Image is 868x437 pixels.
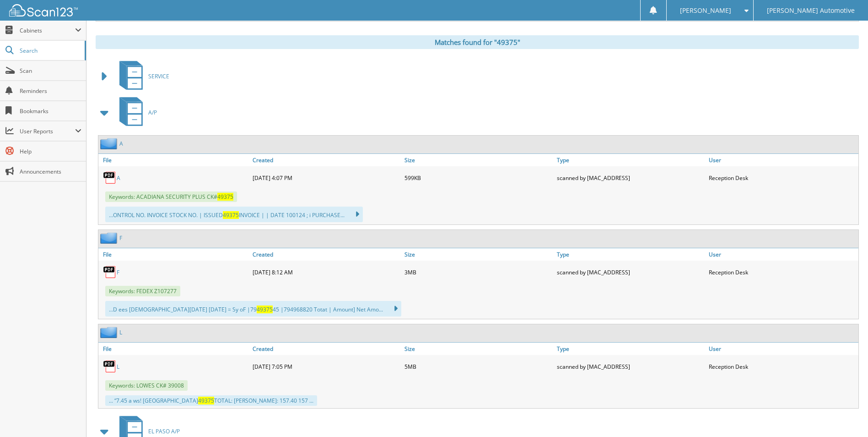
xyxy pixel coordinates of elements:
[250,357,402,376] div: [DATE] 7:05 PM
[402,343,554,355] a: Size
[555,263,706,281] div: scanned by [MAC_ADDRESS]
[402,357,554,376] div: 5MB
[100,138,119,149] img: folder2.png
[105,286,180,296] span: Keywords: FEDEX Z107277
[20,127,75,135] span: User Reports
[706,154,858,166] a: User
[117,174,120,182] a: A
[148,427,180,435] span: EL PASO A/P
[680,8,731,13] span: [PERSON_NAME]
[148,72,169,80] span: SERVICE
[98,343,250,355] a: File
[103,265,117,279] img: PDF.png
[96,35,859,49] div: Matches found for "49375"
[20,87,81,95] span: Reminders
[148,109,157,116] span: A/P
[105,191,237,202] span: Keywords: ACADIANA SECURITY PLUS CK#
[223,211,239,219] span: 49375
[706,343,858,355] a: User
[20,147,81,155] span: Help
[250,343,402,355] a: Created
[250,169,402,187] div: [DATE] 4:07 PM
[250,263,402,281] div: [DATE] 8:12 AM
[217,193,233,201] span: 49375
[9,4,78,16] img: scan123-logo-white.svg
[117,268,119,276] a: F
[555,357,706,376] div: scanned by [MAC_ADDRESS]
[402,248,554,261] a: Size
[100,327,119,338] img: folder2.png
[119,328,122,336] a: L
[706,357,858,376] div: Reception Desk
[105,301,401,317] div: ...D ees [DEMOGRAPHIC_DATA][DATE] [DATE] = Sy oF |79 45 |794968820 Totat | Amount] Net Amo...
[402,154,554,166] a: Size
[103,171,117,185] img: PDF.png
[250,154,402,166] a: Created
[706,248,858,261] a: User
[117,363,119,371] a: L
[20,107,81,115] span: Bookmarks
[105,380,188,391] span: Keywords: LOWES CK# 39008
[198,397,214,404] span: 49375
[119,140,123,147] a: A
[250,248,402,261] a: Created
[105,207,363,222] div: ...ONTROL NO. INVOICE STOCK NO. | ISSUED INVOICE | | DATE 100124 ; i PURCHASE...
[402,263,554,281] div: 3MB
[103,360,117,373] img: PDF.png
[257,306,273,313] span: 49375
[402,169,554,187] div: 599KB
[119,234,122,242] a: F
[20,27,75,34] span: Cabinets
[105,395,317,406] div: ... “7.45 a ws! [GEOGRAPHIC_DATA] TOTAL: [PERSON_NAME]: 157.40 157 ...
[767,8,855,13] span: [PERSON_NAME] Automotive
[98,154,250,166] a: File
[20,67,81,75] span: Scan
[555,343,706,355] a: Type
[555,154,706,166] a: Type
[20,47,80,55] span: Search
[555,248,706,261] a: Type
[114,94,157,131] a: A/P
[100,232,119,244] img: folder2.png
[555,169,706,187] div: scanned by [MAC_ADDRESS]
[98,248,250,261] a: File
[822,393,868,437] iframe: Chat Widget
[706,263,858,281] div: Reception Desk
[20,168,81,175] span: Announcements
[706,169,858,187] div: Reception Desk
[114,58,169,94] a: SERVICE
